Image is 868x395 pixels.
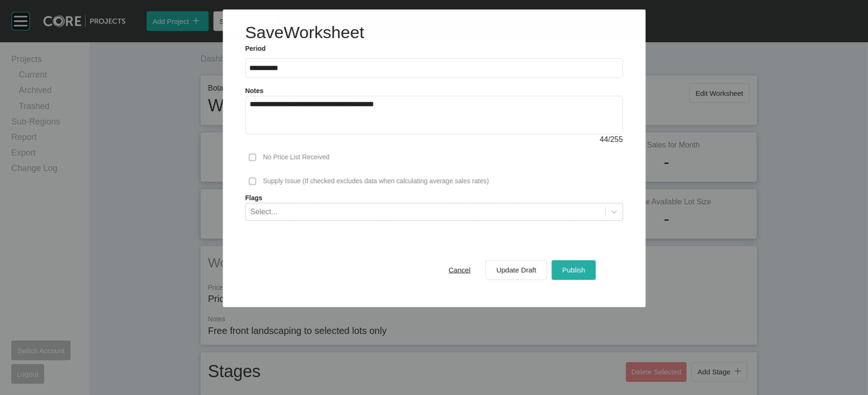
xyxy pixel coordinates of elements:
[263,177,489,186] p: Supply Issue (If checked excludes data when calculating average sales rates)
[438,260,481,279] button: Cancel
[562,266,585,274] span: Publish
[250,206,278,217] div: Select...
[263,153,330,162] p: No Price List Received
[600,135,608,143] span: 44
[245,134,623,145] div: / 255
[485,260,547,279] button: Update Draft
[245,44,623,54] label: Period
[245,194,623,203] label: Flags
[496,266,536,274] span: Update Draft
[552,260,595,279] button: Publish
[245,87,264,94] label: Notes
[449,266,471,274] span: Cancel
[245,21,364,44] h1: Save Worksheet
